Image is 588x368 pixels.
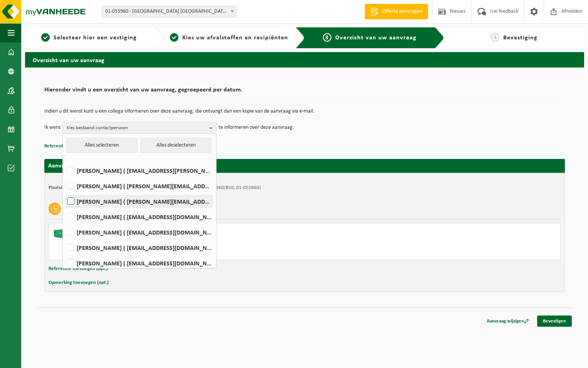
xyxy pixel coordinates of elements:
[25,52,584,67] h2: Overzicht van uw aanvraag
[140,138,212,153] button: Alles deselecteren
[49,264,108,274] button: Referentie toevoegen (opt.)
[66,180,212,192] label: [PERSON_NAME] ( [PERSON_NAME][EMAIL_ADDRESS][DOMAIN_NAME] )
[170,33,178,42] span: 2
[102,6,236,17] span: 01-055960 - ROCKWOOL BELGIUM NV - WIJNEGEM
[66,211,212,223] label: [PERSON_NAME] ( [EMAIL_ADDRESS][DOMAIN_NAME] )
[169,33,289,42] a: 2Kies uw afvalstoffen en recipiënten
[41,33,50,42] span: 1
[102,6,237,17] span: 01-055960 - ROCKWOOL BELGIUM NV - WIJNEGEM
[323,33,331,42] span: 3
[54,35,137,41] span: Selecteer hier een vestiging
[44,109,565,114] p: Indien u dit wenst kunt u een collega informeren over deze aanvraag, die ontvangt dan een kopie v...
[491,33,499,42] span: 4
[44,141,104,151] button: Referentie toevoegen (opt.)
[380,8,424,15] span: Offerte aanvragen
[218,122,294,133] p: te informeren over deze aanvraag.
[49,278,109,288] button: Opmerking toevoegen (opt.)
[66,242,212,253] label: [PERSON_NAME] ( [EMAIL_ADDRESS][DOMAIN_NAME] )
[335,35,417,41] span: Overzicht van uw aanvraag
[49,185,82,190] strong: Plaatsingsadres:
[537,316,572,327] a: Bevestigen
[29,33,150,42] a: 1Selecteer hier een vestiging
[66,257,212,269] label: [PERSON_NAME] ( [EMAIL_ADDRESS][DOMAIN_NAME] )
[67,122,206,134] span: Kies bestaand contactpersoon
[53,227,76,239] img: HK-XC-30-GN-00.png
[66,196,212,207] label: [PERSON_NAME] ( [PERSON_NAME][EMAIL_ADDRESS][DOMAIN_NAME] )
[365,4,428,19] a: Offerte aanvragen
[62,122,217,133] button: Kies bestaand contactpersoon
[66,138,138,153] button: Alles selecteren
[66,226,212,238] label: [PERSON_NAME] ( [EMAIL_ADDRESS][DOMAIN_NAME] )
[182,35,288,41] span: Kies uw afvalstoffen en recipiënten
[44,122,60,133] p: Ik wens
[48,163,106,169] strong: Aanvraag voor [DATE]
[66,165,212,176] label: [PERSON_NAME] ( [EMAIL_ADDRESS][PERSON_NAME][DOMAIN_NAME] )
[503,35,538,41] span: Bevestiging
[44,87,565,97] h2: Hieronder vindt u een overzicht van uw aanvraag, gegroepeerd per datum.
[481,316,535,327] a: Aanvraag wijzigen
